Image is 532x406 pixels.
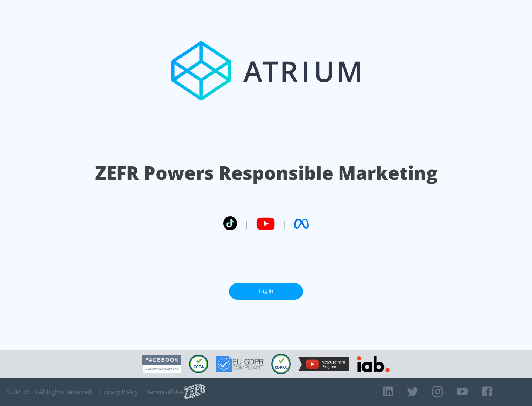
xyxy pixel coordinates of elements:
img: YouTube Measurement Program [298,357,349,371]
img: GDPR Compliant [216,356,264,372]
span: © 2025 ZEFR All Rights Reserved [6,388,91,396]
img: CCPA Compliant [189,355,208,373]
a: Log In [229,283,303,300]
span: | [245,218,249,229]
img: COPPA Compliant [271,354,291,374]
h1: ZEFR Powers Responsible Marketing [95,160,437,186]
a: Terms of Use [147,388,184,396]
span: | [282,218,287,229]
a: Privacy Policy [100,388,138,396]
img: IAB [357,356,390,372]
img: Facebook Marketing Partner [142,355,181,374]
